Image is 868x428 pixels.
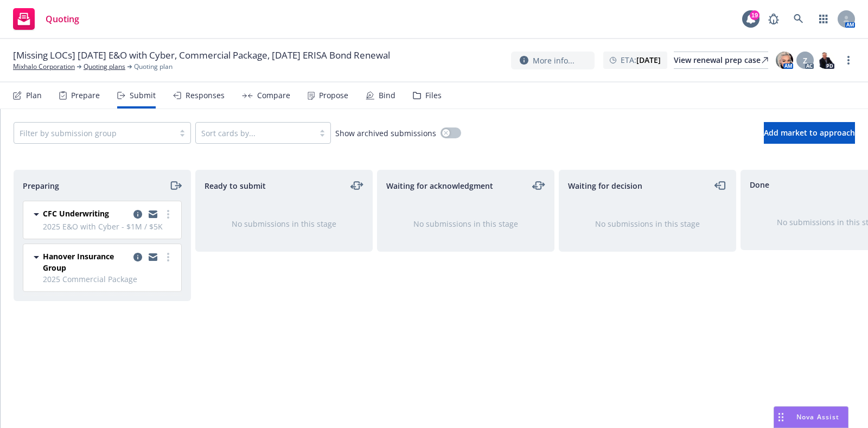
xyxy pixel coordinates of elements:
[257,91,290,100] div: Compare
[803,55,807,66] span: Z
[776,52,793,69] img: photo
[764,127,855,138] span: Add market to approach
[9,4,84,34] a: Quoting
[674,52,768,69] a: View renewal prep case
[23,180,59,191] span: Preparing
[813,8,834,30] a: Switch app
[43,273,175,285] span: 2025 Commercial Package
[335,127,436,139] span: Show archived submissions
[636,55,661,65] strong: [DATE]
[169,179,182,192] a: moveRight
[350,179,363,192] a: moveLeftRight
[84,62,125,72] a: Quoting plans
[186,91,225,100] div: Responses
[13,49,390,62] span: [Missing LOCs] [DATE] E&O with Cyber, Commercial Package, [DATE] ERISA Bond Renewal
[774,407,788,427] div: Drag to move
[205,180,266,191] span: Ready to submit
[511,52,595,69] button: More info...
[131,208,144,221] a: copy logging email
[763,8,784,30] a: Report a Bug
[788,8,809,30] a: Search
[532,179,545,192] a: moveLeftRight
[533,55,575,66] span: More info...
[817,52,834,69] img: photo
[750,10,759,20] div: 19
[131,251,144,264] a: copy logging email
[379,91,395,100] div: Bind
[764,122,855,144] button: Add market to approach
[43,221,175,232] span: 2025 E&O with Cyber - $1M / $5K
[13,62,75,72] a: Mixhalo Corporation
[674,52,768,68] div: View renewal prep case
[621,54,661,66] span: ETA :
[395,218,537,229] div: No submissions in this stage
[146,251,159,264] a: copy logging email
[43,251,129,273] span: Hanover Insurance Group
[162,208,175,221] a: more
[714,179,727,192] a: moveLeft
[796,412,839,421] span: Nova Assist
[71,91,100,100] div: Prepare
[43,208,109,219] span: CFC Underwriting
[842,54,855,67] a: more
[577,218,718,229] div: No submissions in this stage
[26,91,42,100] div: Plan
[146,208,159,221] a: copy logging email
[774,406,848,428] button: Nova Assist
[134,62,173,72] span: Quoting plan
[213,218,355,229] div: No submissions in this stage
[386,180,493,191] span: Waiting for acknowledgment
[130,91,156,100] div: Submit
[568,180,642,191] span: Waiting for decision
[46,15,79,23] span: Quoting
[162,251,175,264] a: more
[750,179,769,190] span: Done
[425,91,442,100] div: Files
[319,91,348,100] div: Propose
